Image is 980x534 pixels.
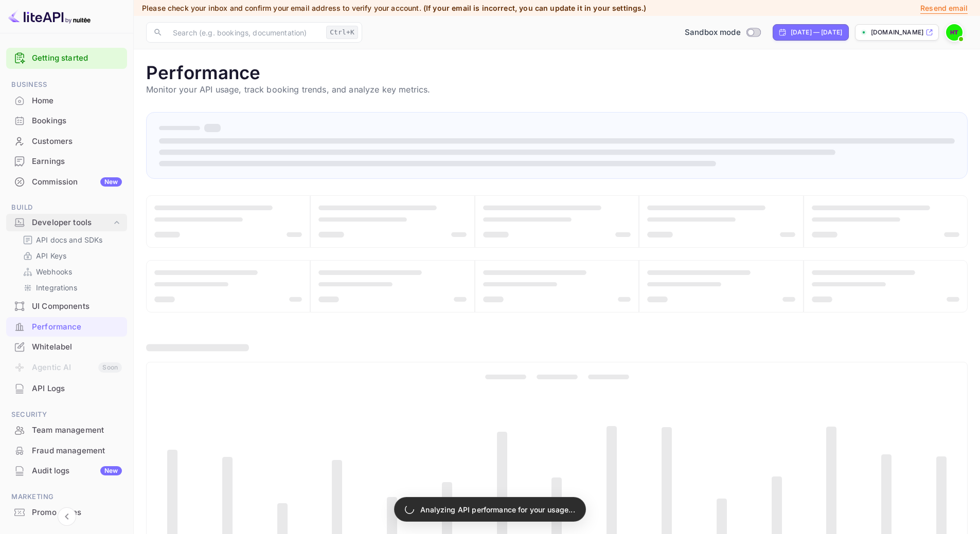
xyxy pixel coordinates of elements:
a: Fraud management [6,441,127,460]
span: (If your email is incorrect, you can update it in your settings.) [423,4,647,12]
div: Fraud management [6,441,127,461]
a: API Keys [23,250,119,261]
div: UI Components [6,297,127,317]
div: CommissionNew [6,172,127,192]
div: Bookings [32,115,122,127]
div: Fraud management [32,445,122,457]
a: Earnings [6,152,127,171]
a: API Logs [6,379,127,398]
div: Earnings [32,156,122,168]
p: [DOMAIN_NAME] [871,28,923,37]
p: Monitor your API usage, track booking trends, and analyze key metrics. [146,83,968,96]
p: Webhooks [36,266,72,277]
a: UI Components [6,297,127,316]
div: API Keys [19,248,123,263]
div: Performance [6,317,127,337]
div: Promo codes [32,507,122,519]
span: Security [6,409,127,420]
a: Team management [6,420,127,439]
div: API docs and SDKs [19,232,123,247]
div: Bookings [6,111,127,131]
a: Webhooks [23,266,119,277]
a: Integrations [23,282,119,293]
p: Analyzing API performance for your usage... [420,504,575,515]
div: New [100,177,122,187]
div: Performance [32,321,122,333]
a: Getting started [32,52,122,64]
button: Collapse navigation [58,507,76,526]
span: Build [6,202,127,213]
span: Business [6,79,127,90]
span: Marketing [6,491,127,503]
div: Team management [6,420,127,440]
span: Sandbox mode [685,27,741,39]
a: Bookings [6,111,127,130]
div: Earnings [6,152,127,172]
div: Audit logs [32,465,122,477]
a: Performance [6,317,127,336]
div: Webhooks [19,264,123,279]
div: [DATE] — [DATE] [791,28,842,37]
div: Customers [6,132,127,152]
div: Developer tools [32,217,112,229]
img: Henrik T [946,24,963,41]
a: Promo codes [6,503,127,522]
a: Customers [6,132,127,151]
div: API Logs [32,383,122,395]
div: Whitelabel [32,341,122,353]
p: Resend email [920,3,968,14]
p: API docs and SDKs [36,234,103,245]
span: Please check your inbox and confirm your email address to verify your account. [142,4,421,12]
div: Home [32,95,122,107]
div: Ctrl+K [326,26,358,39]
a: Audit logsNew [6,461,127,480]
div: Home [6,91,127,111]
a: Whitelabel [6,337,127,356]
div: Developer tools [6,214,127,232]
div: Audit logsNew [6,461,127,481]
div: API Logs [6,379,127,399]
div: Whitelabel [6,337,127,357]
div: New [100,466,122,475]
a: Home [6,91,127,110]
p: Integrations [36,282,77,293]
p: API Keys [36,250,66,261]
div: Switch to Production mode [681,27,764,39]
div: Integrations [19,280,123,295]
a: CommissionNew [6,172,127,191]
div: Commission [32,176,122,188]
div: Team management [32,425,122,436]
div: Customers [32,136,122,148]
img: LiteAPI logo [8,8,91,25]
div: Getting started [6,48,127,69]
div: UI Components [32,301,122,312]
div: Promo codes [6,503,127,523]
h1: Performance [146,62,968,83]
input: Search (e.g. bookings, documentation) [167,22,322,43]
a: API docs and SDKs [23,234,119,245]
